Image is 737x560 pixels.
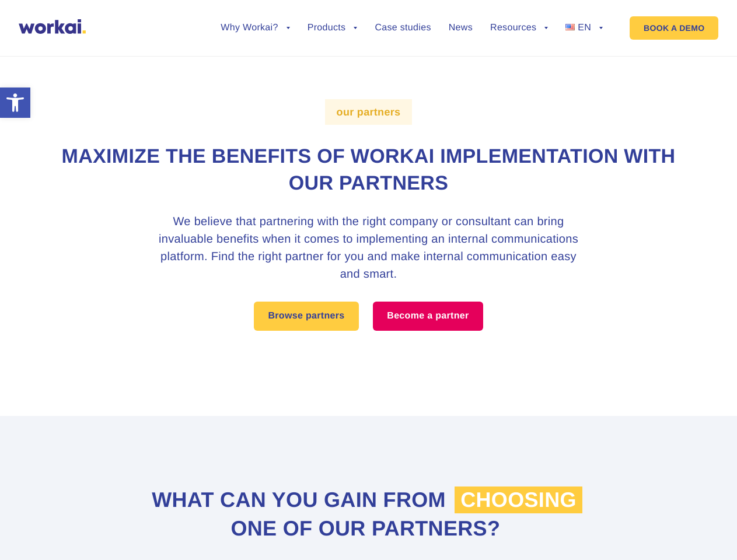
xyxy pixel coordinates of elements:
a: Resources [490,23,548,33]
a: BOOK A DEMO [630,16,718,40]
label: our partners [325,99,413,125]
h3: We believe that partnering with the right company or consultant can bring invaluable benefits whe... [150,213,588,283]
a: Become a partner [373,302,483,331]
a: Case studies [375,23,431,33]
a: Browse partners [254,302,358,331]
span: What can you gain from [152,488,446,512]
span: EN [578,23,591,33]
a: News [449,23,473,33]
span: one of our partners? [230,516,500,540]
a: Products [308,23,358,33]
a: Why Workai? [221,23,289,33]
h1: Maximize the benefits of Workai implementation with our partners [45,143,693,197]
span: choosing [455,487,582,513]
